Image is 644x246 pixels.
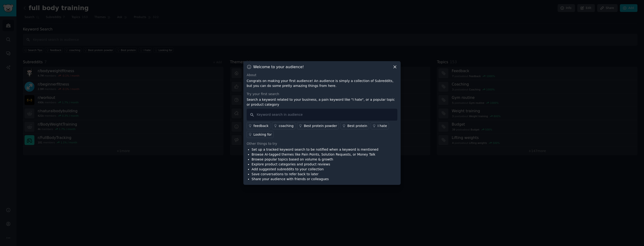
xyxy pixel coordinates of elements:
li: Share your audience with friends or colleagues [252,177,378,182]
a: Best protein [340,122,369,129]
a: I hate [371,122,389,129]
div: About [247,73,397,78]
li: Save conversations to refer back to later [252,172,378,177]
div: Try your first search [247,92,397,97]
input: Keyword search in audience [247,109,397,121]
li: Browse popular topics based on volume & growth [252,157,378,162]
a: Best protein powder [297,122,339,129]
li: Browse AI-tagged themes like Pain Points, Solution Requests, or Money Talk [252,152,378,157]
div: Best protein powder [304,123,337,128]
p: Congrats on making your first audience! An audience is simply a collection of Subreddits, but you... [247,78,397,88]
h3: Welcome to your audience! [253,64,304,69]
li: Set up a tracked keyword search to be notified when a keyword is mentioned [252,147,378,152]
div: Best protein [347,123,367,128]
p: Search a keyword related to your business, a pain keyword like "I hate", or a popular topic or pr... [247,97,397,107]
a: coaching [272,122,295,129]
div: coaching [279,123,293,128]
div: Other things to try [247,141,397,146]
div: feedback [253,123,268,128]
li: Add suggested subreddits to your collection [252,167,378,172]
a: feedback [247,122,270,129]
li: Explore product categories and product reviews [252,162,378,167]
div: Looking for [253,132,272,137]
div: I hate [377,123,387,128]
a: Looking for [247,131,274,138]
